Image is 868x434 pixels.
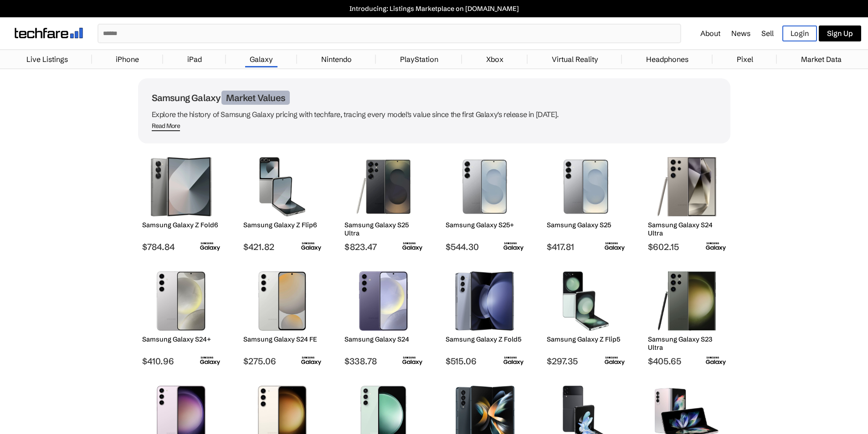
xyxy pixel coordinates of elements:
[402,355,422,367] img: galaxy-logo
[149,157,213,216] img: Galaxy Z Fold6
[796,50,846,68] a: Market Data
[554,271,618,331] img: Galaxy Z Flip5
[482,50,508,68] a: Xbox
[452,271,517,331] img: Galaxy Z Fold5
[761,29,774,38] a: Sell
[344,356,422,367] span: $338.78
[142,241,220,252] span: $784.84
[142,221,220,229] h2: Samsung Galaxy Z Fold6
[706,355,726,367] img: galaxy-logo
[644,153,730,252] a: Galaxy S24 Ultra Samsung Galaxy S24 Ultra $602.15 galaxy-logo
[644,267,730,367] a: Galaxy S23 Ultra Samsung Galaxy S23 Ultra $405.65 galaxy-logo
[351,157,416,216] img: Galaxy S25 Ultra
[782,26,817,41] a: Login
[250,271,314,331] img: Galaxy S24 FE
[317,50,356,68] a: Nintendo
[446,221,524,229] h2: Samsung Galaxy S25+
[547,221,625,229] h2: Samsung Galaxy S25
[245,50,277,68] a: Galaxy
[111,50,144,68] a: iPhone
[243,356,321,367] span: $275.06
[605,355,625,367] img: galaxy-logo
[446,335,524,343] h2: Samsung Galaxy Z Fold5
[395,50,443,68] a: PlayStation
[22,50,72,68] a: Live Listings
[655,271,719,331] img: Galaxy S23 Ultra
[648,221,726,237] h2: Samsung Galaxy S24 Ultra
[344,241,422,252] span: $823.47
[642,50,693,68] a: Headphones
[442,153,528,252] a: Galaxy S25+ Samsung Galaxy S25+ $544.30 galaxy-logo
[547,241,625,252] span: $417.81
[452,157,517,216] img: Galaxy S25+
[547,335,625,343] h2: Samsung Galaxy Z Flip5
[446,356,524,367] span: $515.06
[819,26,861,41] a: Sign Up
[250,157,314,216] img: Galaxy Z Flip6
[239,153,326,252] a: Galaxy Z Flip6 Samsung Galaxy Z Flip6 $421.82 galaxy-logo
[503,241,524,252] img: galaxy-logo
[446,241,524,252] span: $544.30
[239,267,326,367] a: Galaxy S24 FE Samsung Galaxy S24 FE $275.06 galaxy-logo
[152,122,180,130] div: Read More
[149,271,213,331] img: Galaxy S24+
[351,271,416,331] img: Galaxy S24
[15,28,83,38] img: techfare logo
[543,267,629,367] a: Galaxy Z Flip5 Samsung Galaxy Z Flip5 $297.35 galaxy-logo
[706,241,726,252] img: galaxy-logo
[243,241,321,252] span: $421.82
[731,29,750,38] a: News
[221,91,290,105] span: Market Values
[243,335,321,343] h2: Samsung Galaxy S24 FE
[543,153,629,252] a: Galaxy S25 Samsung Galaxy S25 $417.81 galaxy-logo
[605,241,625,252] img: galaxy-logo
[344,335,422,343] h2: Samsung Galaxy S24
[152,108,717,121] p: Explore the history of Samsung Galaxy pricing with techfare, tracing every model's value since th...
[547,50,603,68] a: Virtual Reality
[138,153,225,252] a: Galaxy Z Fold6 Samsung Galaxy Z Fold6 $784.84 galaxy-logo
[402,241,422,252] img: galaxy-logo
[655,157,719,216] img: Galaxy S24 Ultra
[142,356,220,367] span: $410.96
[183,50,206,68] a: iPad
[142,335,220,343] h2: Samsung Galaxy S24+
[243,221,321,229] h2: Samsung Galaxy Z Flip6
[152,92,717,103] h1: Samsung Galaxy
[200,355,220,367] img: galaxy-logo
[301,241,321,252] img: galaxy-logo
[301,355,321,367] img: galaxy-logo
[152,122,180,131] span: Read More
[340,153,427,252] a: Galaxy S25 Ultra Samsung Galaxy S25 Ultra $823.47 galaxy-logo
[554,157,618,216] img: Galaxy S25
[700,29,720,38] a: About
[547,356,625,367] span: $297.35
[5,5,863,13] a: Introducing: Listings Marketplace on [DOMAIN_NAME]
[200,241,220,252] img: galaxy-logo
[648,335,726,352] h2: Samsung Galaxy S23 Ultra
[340,267,427,367] a: Galaxy S24 Samsung Galaxy S24 $338.78 galaxy-logo
[732,50,758,68] a: Pixel
[442,267,528,367] a: Galaxy Z Fold5 Samsung Galaxy Z Fold5 $515.06 galaxy-logo
[648,356,726,367] span: $405.65
[138,267,225,367] a: Galaxy S24+ Samsung Galaxy S24+ $410.96 galaxy-logo
[503,355,524,367] img: galaxy-logo
[648,241,726,252] span: $602.15
[344,221,422,237] h2: Samsung Galaxy S25 Ultra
